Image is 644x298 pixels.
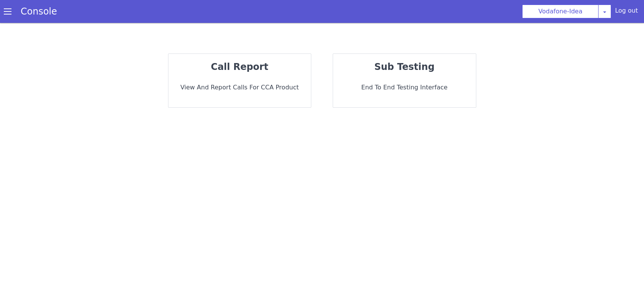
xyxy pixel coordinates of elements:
[339,83,470,92] p: End to End Testing Interface
[522,5,599,18] button: Vodafone-Idea
[175,83,305,92] p: View and report calls for CCA Product
[211,62,268,72] strong: call report
[374,62,435,72] strong: sub testing
[11,6,66,17] a: Console
[615,6,638,18] div: Log out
